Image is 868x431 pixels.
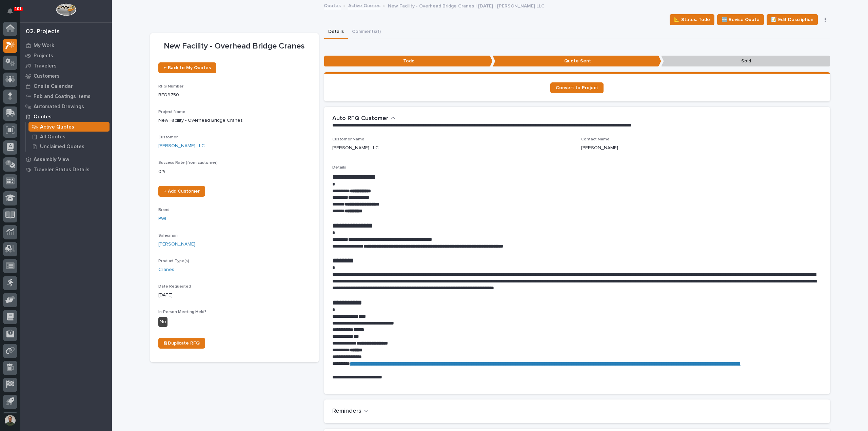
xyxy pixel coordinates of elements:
[158,186,205,197] a: + Add Customer
[40,144,84,150] p: Unclaimed Quotes
[348,25,385,39] button: Comments (1)
[26,132,112,141] a: All Quotes
[20,61,112,71] a: Travelers
[348,1,380,9] a: Active Quotes
[556,85,598,90] span: Convert to Project
[550,82,604,93] a: Convert to Project
[332,144,379,152] p: [PERSON_NAME] LLC
[26,142,112,151] a: Unclaimed Quotes
[324,1,341,9] a: Quotes
[158,41,311,51] p: New Facility - Overhead Bridge Cranes
[158,317,167,327] div: No
[717,14,764,25] button: 🆕 Revise Quote
[158,241,195,248] a: [PERSON_NAME]
[8,8,17,19] div: Notifications101
[158,84,183,89] span: RFQ Number
[722,16,759,24] span: 🆕 Revise Quote
[34,167,90,173] p: Traveler Status Details
[324,56,493,67] p: Todo
[20,71,112,81] a: Customers
[158,310,206,314] span: In-Person Meeting Held?
[158,62,216,73] a: ← Back to My Quotes
[158,234,178,238] span: Salesman
[34,73,60,79] p: Customers
[26,28,60,36] div: 02. Projects
[26,122,112,132] a: Active Quotes
[158,92,311,99] p: RFQ9750
[34,83,73,90] p: Onsite Calendar
[34,53,53,59] p: Projects
[388,2,545,9] p: New Facility - Overhead Bridge Cranes | [DATE] | [PERSON_NAME] LLC
[20,51,112,61] a: Projects
[34,63,57,69] p: Travelers
[332,408,369,415] button: Reminders
[158,285,191,289] span: Date Requested
[164,189,200,194] span: + Add Customer
[332,115,396,122] button: Auto RFQ Customer
[771,16,813,24] span: 📝 Edit Description
[670,14,714,25] button: 📐 Status: Todo
[158,292,311,299] p: [DATE]
[20,81,112,91] a: Onsite Calendar
[581,144,618,152] p: [PERSON_NAME]
[324,25,348,39] button: Details
[158,161,218,165] span: Success Rate (from customer)
[767,14,818,25] button: 📝 Edit Description
[164,341,200,346] span: ⎘ Duplicate RFQ
[158,142,205,150] a: [PERSON_NAME] LLC
[158,338,205,349] a: ⎘ Duplicate RFQ
[34,157,69,163] p: Assembly View
[20,154,112,164] a: Assembly View
[332,115,388,122] h2: Auto RFQ Customer
[20,164,112,175] a: Traveler Status Details
[20,91,112,101] a: Fab and Coatings Items
[332,165,346,170] span: Details
[158,117,311,124] p: New Facility - Overhead Bridge Cranes
[674,16,710,24] span: 📐 Status: Todo
[661,56,830,67] p: Sold
[15,6,22,11] p: 101
[20,101,112,112] a: Automated Drawings
[34,104,84,110] p: Automated Drawings
[3,413,17,428] button: users-avatar
[158,208,170,212] span: Brand
[164,65,211,70] span: ← Back to My Quotes
[332,137,364,141] span: Customer Name
[34,114,52,120] p: Quotes
[56,3,76,16] img: Workspace Logo
[332,408,361,415] h2: Reminders
[3,4,17,18] button: Notifications
[34,43,54,49] p: My Work
[20,40,112,51] a: My Work
[158,266,174,273] a: Cranes
[581,137,610,141] span: Contact Name
[493,56,661,67] p: Quote Sent
[158,215,166,222] a: PWI
[40,124,74,130] p: Active Quotes
[34,94,91,100] p: Fab and Coatings Items
[40,134,65,140] p: All Quotes
[158,259,189,263] span: Product Type(s)
[158,110,185,114] span: Project Name
[20,112,112,122] a: Quotes
[158,135,178,139] span: Customer
[158,168,311,175] p: 0 %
